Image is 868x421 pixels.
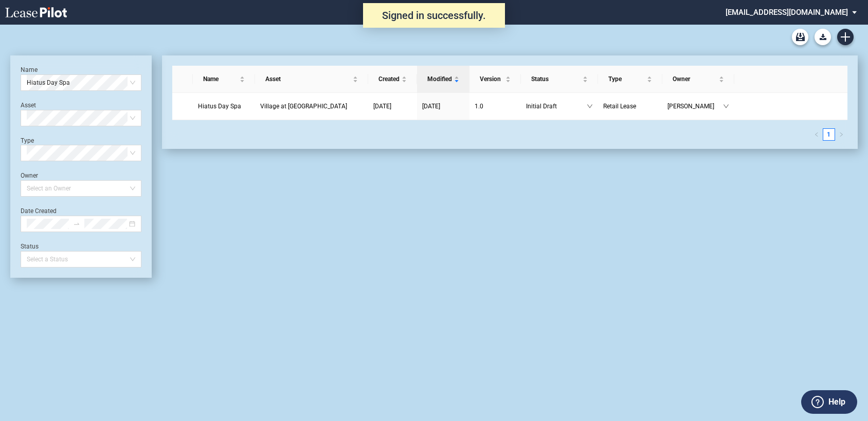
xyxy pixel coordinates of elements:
[587,103,593,109] span: down
[427,74,452,84] span: Modified
[810,128,823,141] li: Previous Page
[823,129,835,140] a: 1
[603,101,657,111] a: Retail Lease
[21,102,36,109] label: Asset
[260,101,363,111] a: Village at [GEOGRAPHIC_DATA]
[469,66,521,93] th: Version
[521,66,598,93] th: Status
[823,128,835,141] li: 1
[828,395,845,409] label: Help
[373,101,412,111] a: [DATE]
[475,101,516,111] a: 1.0
[21,243,39,250] label: Status
[193,66,255,93] th: Name
[368,66,417,93] th: Created
[603,103,636,110] span: Retail Lease
[792,29,808,45] a: Archive
[198,101,250,111] a: Hiatus Day Spa
[815,29,831,45] button: Download Blank Form
[21,172,38,179] label: Owner
[526,101,587,111] span: Initial Draft
[73,220,80,227] span: to
[21,66,38,73] label: Name
[723,103,729,109] span: down
[480,74,503,84] span: Version
[801,390,857,414] button: Help
[373,103,391,110] span: [DATE]
[531,74,581,84] span: Status
[73,220,80,227] span: swap-right
[835,128,847,141] button: right
[667,101,723,111] span: [PERSON_NAME]
[598,66,662,93] th: Type
[198,103,241,110] span: Hiatus Day Spa
[422,101,464,111] a: [DATE]
[835,128,847,141] li: Next Page
[608,74,645,84] span: Type
[260,103,347,110] span: Village at Stone Oak
[363,3,505,28] div: Signed in successfully.
[378,74,400,84] span: Created
[417,66,469,93] th: Modified
[814,132,819,137] span: left
[255,66,368,93] th: Asset
[265,74,351,84] span: Asset
[810,128,823,141] button: left
[21,207,57,215] label: Date Created
[21,137,34,144] label: Type
[811,29,834,45] md-menu: Download Blank Form List
[422,103,440,110] span: [DATE]
[475,103,483,110] span: 1 . 0
[27,75,135,90] span: Hiatus Day Spa
[839,132,844,137] span: right
[662,66,734,93] th: Owner
[837,29,854,45] a: Create new document
[673,74,717,84] span: Owner
[203,74,238,84] span: Name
